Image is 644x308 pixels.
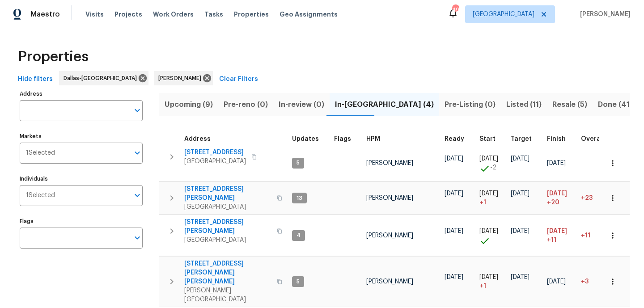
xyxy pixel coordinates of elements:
[224,98,268,111] span: Pre-reno (0)
[131,189,144,202] button: Open
[547,278,566,285] span: [DATE]
[577,182,616,215] td: 23 day(s) past target finish date
[184,185,271,203] span: [STREET_ADDRESS][PERSON_NAME]
[216,71,262,88] button: Clear Filters
[279,98,324,111] span: In-review (0)
[184,157,246,166] span: [GEOGRAPHIC_DATA]
[511,136,532,142] span: Target
[184,259,271,286] span: [STREET_ADDRESS][PERSON_NAME][PERSON_NAME]
[506,98,542,111] span: Listed (11)
[547,136,574,142] div: Projected renovation finish date
[547,198,559,207] span: +20
[479,156,498,162] span: [DATE]
[476,215,507,256] td: Project started on time
[490,163,496,172] span: -2
[476,257,507,307] td: Project started 1 days late
[293,278,303,286] span: 5
[204,11,223,17] span: Tasks
[576,10,631,19] span: [PERSON_NAME]
[234,10,269,19] span: Properties
[473,10,534,19] span: [GEOGRAPHIC_DATA]
[335,98,434,111] span: In-[GEOGRAPHIC_DATA] (4)
[20,219,143,224] label: Flags
[511,190,530,197] span: [DATE]
[479,198,486,207] span: + 1
[18,52,89,61] span: Properties
[445,156,463,162] span: [DATE]
[292,136,319,142] span: Updates
[581,136,604,142] span: Overall
[543,182,577,215] td: Scheduled to finish 20 day(s) late
[452,5,458,14] div: 49
[366,278,413,285] span: [PERSON_NAME]
[219,74,258,85] span: Clear Filters
[511,156,530,162] span: [DATE]
[445,136,464,142] span: Ready
[184,148,246,157] span: [STREET_ADDRESS]
[334,136,351,142] span: Flags
[479,136,504,142] div: Actual renovation start date
[581,136,612,142] div: Days past target finish date
[547,160,566,166] span: [DATE]
[479,190,498,197] span: [DATE]
[479,136,496,142] span: Start
[280,10,338,19] span: Geo Assignments
[293,194,306,202] span: 13
[153,10,194,19] span: Work Orders
[577,215,616,256] td: 11 day(s) past target finish date
[154,71,213,85] div: [PERSON_NAME]
[445,190,463,197] span: [DATE]
[511,136,540,142] div: Target renovation project end date
[581,232,590,239] span: +11
[293,159,303,167] span: 5
[577,257,616,307] td: 3 day(s) past target finish date
[158,74,205,83] span: [PERSON_NAME]
[547,136,566,142] span: Finish
[543,215,577,256] td: Scheduled to finish 11 day(s) late
[114,10,142,19] span: Projects
[479,228,498,234] span: [DATE]
[26,149,55,157] span: 1 Selected
[366,232,413,239] span: [PERSON_NAME]
[20,176,143,181] label: Individuals
[511,228,530,234] span: [DATE]
[26,192,55,199] span: 1 Selected
[85,10,104,19] span: Visits
[511,274,530,280] span: [DATE]
[366,195,413,201] span: [PERSON_NAME]
[445,228,463,234] span: [DATE]
[131,147,144,159] button: Open
[479,274,498,280] span: [DATE]
[14,71,56,88] button: Hide filters
[184,136,211,142] span: Address
[131,232,144,244] button: Open
[64,74,140,83] span: Dallas-[GEOGRAPHIC_DATA]
[445,136,472,142] div: Earliest renovation start date (first business day after COE or Checkout)
[547,236,556,245] span: +11
[366,160,413,166] span: [PERSON_NAME]
[581,195,593,201] span: +23
[598,98,638,111] span: Done (414)
[445,274,463,280] span: [DATE]
[445,98,496,111] span: Pre-Listing (0)
[18,74,53,85] span: Hide filters
[59,71,148,85] div: Dallas-[GEOGRAPHIC_DATA]
[547,190,567,197] span: [DATE]
[479,282,486,291] span: + 1
[20,134,143,139] label: Markets
[184,286,271,304] span: [PERSON_NAME][GEOGRAPHIC_DATA]
[30,10,60,19] span: Maestro
[293,232,304,239] span: 4
[552,98,587,111] span: Resale (5)
[131,104,144,117] button: Open
[184,236,271,245] span: [GEOGRAPHIC_DATA]
[184,203,271,211] span: [GEOGRAPHIC_DATA]
[366,136,380,142] span: HPM
[184,218,271,236] span: [STREET_ADDRESS][PERSON_NAME]
[476,145,507,181] td: Project started 2 days early
[20,91,143,97] label: Address
[581,278,589,285] span: +3
[476,182,507,215] td: Project started 1 days late
[547,228,567,234] span: [DATE]
[165,98,213,111] span: Upcoming (9)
